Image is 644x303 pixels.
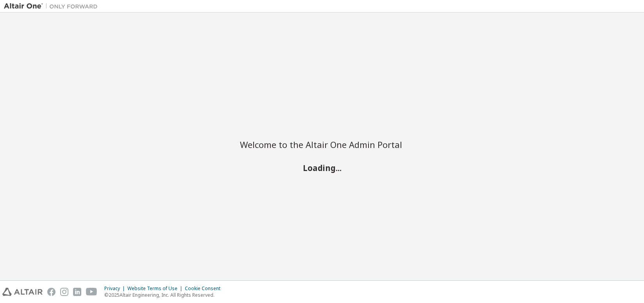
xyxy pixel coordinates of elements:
[127,285,185,292] div: Website Terms of Use
[104,292,225,298] p: © 2025 Altair Engineering, Inc. All Rights Reserved.
[185,285,225,292] div: Cookie Consent
[60,288,68,296] img: instagram.svg
[104,285,127,292] div: Privacy
[240,139,404,150] h2: Welcome to the Altair One Admin Portal
[2,288,43,296] img: altair_logo.svg
[4,2,102,10] img: Altair One
[86,288,97,296] img: youtube.svg
[240,163,404,173] h2: Loading...
[47,288,55,296] img: facebook.svg
[73,288,81,296] img: linkedin.svg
